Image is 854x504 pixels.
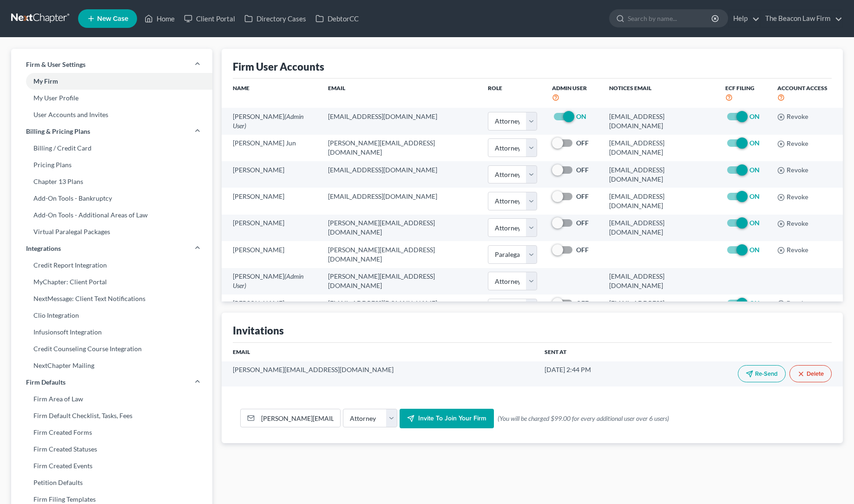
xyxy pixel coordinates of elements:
strong: OFF [576,299,589,307]
td: [EMAIL_ADDRESS][DOMAIN_NAME] [602,161,718,188]
span: Account Access [777,85,828,92]
td: [PERSON_NAME] [222,295,321,321]
strong: OFF [576,192,589,200]
span: New Case [97,15,128,22]
a: NextChapter Mailing [11,357,212,374]
button: Revoke [777,194,808,201]
span: Billing & Pricing Plans [26,127,90,136]
a: Firm Created Forms [11,424,212,441]
input: Search by name... [628,10,713,27]
a: Credit Counseling Course Integration [11,340,212,357]
a: Billing & Pricing Plans [11,123,212,140]
button: Revoke [777,247,808,254]
span: Admin User [552,85,587,92]
td: [PERSON_NAME][EMAIL_ADDRESS][DOMAIN_NAME] [321,241,480,268]
strong: ON [749,112,760,120]
a: My Firm [11,73,212,90]
span: Firm Defaults [26,378,66,387]
button: Revoke [777,140,808,148]
span: Integrations [26,244,61,253]
td: [EMAIL_ADDRESS][DOMAIN_NAME] [602,215,718,241]
button: Revoke [777,113,808,121]
td: [PERSON_NAME][EMAIL_ADDRESS][DOMAIN_NAME] [321,268,480,295]
td: [PERSON_NAME] Jun [222,135,321,161]
a: Firm Defaults [11,374,212,391]
a: Credit Report Integration [11,257,212,274]
input: Email Address [258,409,340,427]
td: [PERSON_NAME] [222,161,321,188]
button: Revoke [777,167,808,174]
a: Clio Integration [11,307,212,324]
td: [EMAIL_ADDRESS][DOMAIN_NAME] [321,161,480,188]
a: Client Portal [179,10,240,27]
th: Email [222,343,537,361]
a: MyChapter: Client Portal [11,274,212,290]
strong: OFF [576,166,589,174]
span: (You will be charged $99.00 for every additional user over 6 users) [498,414,669,423]
a: Help [729,10,760,27]
span: Invite to join your firm [418,414,486,422]
a: Firm & User Settings [11,56,212,73]
strong: OFF [576,219,589,227]
strong: OFF [576,139,589,147]
th: Notices Email [602,79,718,108]
a: Firm Area of Law [11,391,212,407]
a: DebtorCC [311,10,363,27]
button: Re-Send [738,365,786,382]
strong: ON [749,139,760,147]
td: [EMAIL_ADDRESS][DOMAIN_NAME] [321,188,480,214]
td: [EMAIL_ADDRESS][DOMAIN_NAME] [602,268,718,295]
strong: ON [749,166,760,174]
a: Firm Created Events [11,458,212,474]
button: Revoke [777,220,808,228]
button: Delete [789,365,832,382]
td: [EMAIL_ADDRESS][DOMAIN_NAME] [602,135,718,161]
td: [PERSON_NAME] [222,215,321,241]
a: Infusionsoft Integration [11,324,212,340]
a: Virtual Paralegal Packages [11,223,212,240]
td: [PERSON_NAME][EMAIL_ADDRESS][DOMAIN_NAME] [321,135,480,161]
td: [PERSON_NAME] [222,188,321,214]
td: [PERSON_NAME] [222,241,321,268]
td: [EMAIL_ADDRESS][DOMAIN_NAME] [321,295,480,321]
th: Email [321,79,480,108]
a: The Beacon Law Firm [761,10,842,27]
td: [PERSON_NAME][EMAIL_ADDRESS][DOMAIN_NAME] [321,215,480,241]
div: Invitations [233,324,284,337]
a: Add-On Tools - Bankruptcy [11,190,212,207]
span: ECF Filing [725,85,755,92]
a: Billing / Credit Card [11,140,212,157]
a: NextMessage: Client Text Notifications [11,290,212,307]
td: [EMAIL_ADDRESS][DOMAIN_NAME] [602,108,718,134]
th: Role [480,79,545,108]
td: [DATE] 2:44 PM [537,361,645,386]
td: [EMAIL_ADDRESS][DOMAIN_NAME] [602,188,718,214]
td: [EMAIL_ADDRESS][DOMAIN_NAME] [602,295,718,321]
a: Add-On Tools - Additional Areas of Law [11,207,212,223]
th: Sent At [537,343,645,361]
a: Integrations [11,240,212,257]
td: [PERSON_NAME][EMAIL_ADDRESS][DOMAIN_NAME] [222,361,537,386]
a: Firm Default Checklist, Tasks, Fees [11,407,212,424]
strong: ON [749,219,760,227]
a: Pricing Plans [11,157,212,173]
strong: OFF [576,246,589,254]
button: Invite to join your firm [400,409,494,428]
th: Name [222,79,321,108]
a: User Accounts and Invites [11,106,212,123]
strong: ON [576,112,586,120]
a: Chapter 13 Plans [11,173,212,190]
td: [PERSON_NAME] [222,268,321,295]
span: (Admin User) [233,112,303,130]
a: Petition Defaults [11,474,212,491]
a: Firm Created Statuses [11,441,212,458]
button: Revoke [777,300,808,308]
td: [EMAIL_ADDRESS][DOMAIN_NAME] [321,108,480,134]
td: [PERSON_NAME] [222,108,321,134]
div: Firm User Accounts [233,60,324,73]
a: My User Profile [11,90,212,106]
a: Home [140,10,179,27]
span: Firm & User Settings [26,60,85,69]
a: Directory Cases [240,10,311,27]
strong: ON [749,192,760,200]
